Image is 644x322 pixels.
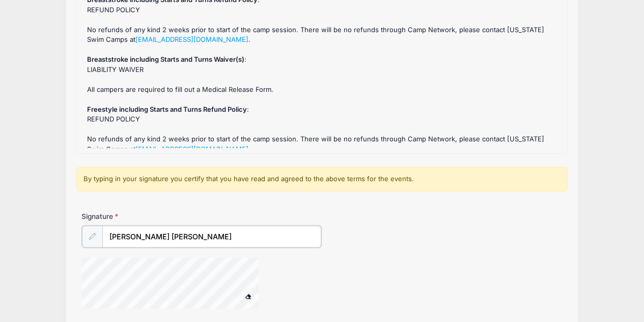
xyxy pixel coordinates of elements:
a: [EMAIL_ADDRESS][DOMAIN_NAME] [135,35,248,43]
div: By typing in your signature you certify that you have read and agreed to the above terms for the ... [76,167,568,191]
strong: Freestyle including Starts and Turns Refund Policy [87,105,247,113]
input: Enter first and last name [102,226,322,247]
strong: Breaststroke including Starts and Turns Waiver(s) [87,55,244,63]
a: [EMAIL_ADDRESS][DOMAIN_NAME] [135,145,248,153]
label: Signature [81,211,202,221]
